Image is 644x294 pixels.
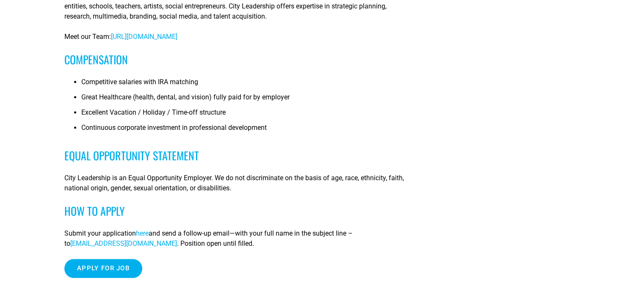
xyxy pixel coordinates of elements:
input: Apply for job [64,259,142,278]
span: Excellent Vacation / Holiday / Time-off structure [81,108,226,116]
span: Equal Opportunity Statement [64,147,199,164]
span: and send a follow-up email—with your full name in the subject line –to [64,229,353,247]
span: Meet our Team: [64,33,111,41]
span: City Leadership is an Equal Opportunity Employer. We do not discriminate on the basis of age, rac... [64,174,404,192]
span: Continuous corporate investment in professional development [81,124,267,132]
a: here [136,229,149,237]
span: How to Apply [64,203,125,219]
span: Great Healthcare (health, dental, and vision) fully paid for by employer [81,93,290,101]
span: Submit your application [64,229,136,237]
span: Compensation [64,51,128,68]
span: . Position open until filled. [177,239,254,247]
span: Competitive salaries with IRA matching [81,78,198,86]
a: [EMAIL_ADDRESS][DOMAIN_NAME] [70,239,177,247]
a: [URL][DOMAIN_NAME] [111,33,177,41]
